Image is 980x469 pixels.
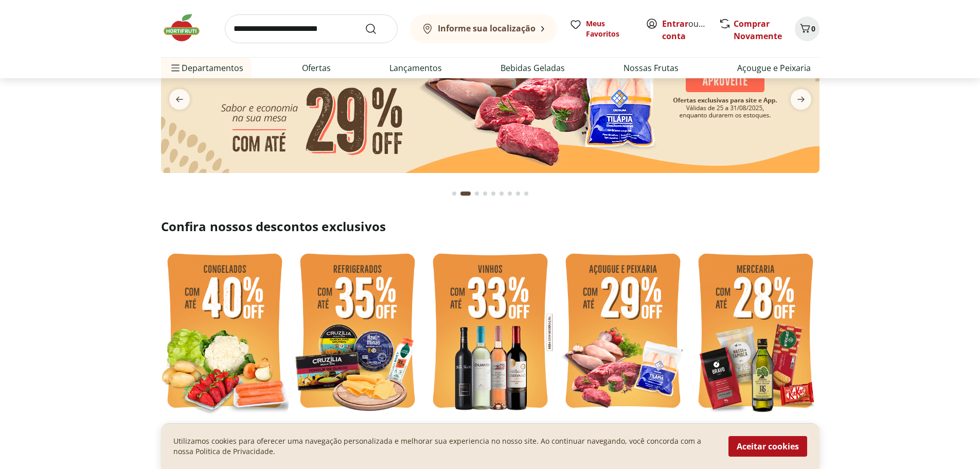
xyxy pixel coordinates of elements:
[782,89,819,110] button: next
[169,56,243,80] span: Departamentos
[559,247,687,418] img: açougue
[737,62,811,74] a: Açougue e Peixaria
[662,18,719,42] a: Criar conta
[586,19,633,39] span: Meus Favoritos
[506,181,514,206] button: Go to page 7 from fs-carousel
[522,181,530,206] button: Go to page 9 from fs-carousel
[438,23,536,34] b: Informe sua localização
[410,14,557,43] button: Informe sua localização
[365,23,389,35] button: Submit Search
[811,24,815,33] span: 0
[173,436,716,457] p: Utilizamos cookies para oferecer uma navegação personalizada e melhorar sua experiencia no nosso ...
[734,18,782,42] a: Comprar Novamente
[481,181,489,206] button: Go to page 4 from fs-carousel
[623,62,679,74] a: Nossas Frutas
[161,218,819,235] h2: Confira nossos descontos exclusivos
[426,247,554,418] img: vinho
[161,247,289,418] img: feira
[161,12,212,43] img: Hortifruti
[473,181,481,206] button: Go to page 3 from fs-carousel
[514,181,522,206] button: Go to page 8 from fs-carousel
[169,56,182,80] button: Menu
[489,181,497,206] button: Go to page 5 from fs-carousel
[294,247,421,418] img: refrigerados
[662,18,688,29] a: Entrar
[662,18,708,42] span: ou
[501,62,565,74] a: Bebidas Geladas
[728,436,807,457] button: Aceitar cookies
[497,181,506,206] button: Go to page 6 from fs-carousel
[458,181,473,206] button: Current page from fs-carousel
[692,247,819,418] img: mercearia
[225,14,398,43] input: search
[389,62,442,74] a: Lançamentos
[450,181,458,206] button: Go to page 1 from fs-carousel
[302,62,331,74] a: Ofertas
[161,89,198,110] button: previous
[795,16,819,41] button: Carrinho
[161,13,819,173] img: açougue
[569,19,633,39] a: Meus Favoritos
